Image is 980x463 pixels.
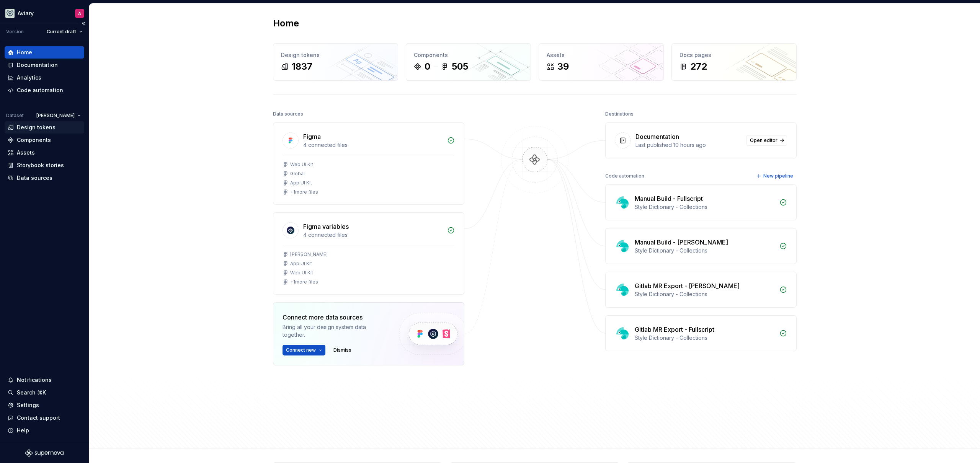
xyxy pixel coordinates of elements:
button: Search ⌘K [5,386,84,399]
div: Design tokens [281,51,390,59]
div: 272 [690,60,707,73]
a: Open editor [746,135,787,146]
button: Connect new [283,345,325,355]
a: Components [5,134,84,146]
div: Assets [547,51,656,59]
a: Home [5,46,84,59]
span: Connect new [286,347,316,353]
button: Contact support [5,412,84,424]
span: Current draft [47,29,76,35]
div: Figma variables [303,222,349,231]
div: Contact support [17,414,60,422]
div: App UI Kit [290,261,312,267]
div: App UI Kit [290,180,312,186]
img: 256e2c79-9abd-4d59-8978-03feab5a3943.png [5,9,15,18]
div: Connect more data sources [283,313,386,322]
a: Assets [5,147,84,159]
div: Storybook stories [17,161,64,169]
button: Dismiss [330,345,355,355]
a: Data sources [5,172,84,184]
div: Bring all your design system data together. [283,323,386,339]
div: Manual Build - Fullscript [635,194,703,203]
div: Data sources [273,109,303,119]
div: Version [6,29,24,35]
div: Web UI Kit [290,270,313,276]
div: [PERSON_NAME] [290,251,328,258]
div: Search ⌘K [17,389,46,396]
div: Docs pages [679,51,789,59]
a: Storybook stories [5,159,84,171]
a: Design tokens1837 [273,43,398,81]
div: 1837 [292,60,312,73]
div: Style Dictionary - Collections [635,290,775,298]
div: Style Dictionary - Collections [635,247,775,254]
button: Notifications [5,374,84,386]
div: Style Dictionary - Collections [635,334,775,342]
svg: Supernova Logo [25,449,64,457]
a: Analytics [5,72,84,84]
div: Figma [303,132,321,141]
div: Settings [17,401,39,409]
div: Components [414,51,523,59]
div: A [78,10,81,16]
div: Gitlab MR Export - [PERSON_NAME] [635,281,740,290]
div: Global [290,171,305,177]
div: Code automation [17,86,63,94]
div: Manual Build - [PERSON_NAME] [635,238,728,247]
a: Figma4 connected filesWeb UI KitGlobalApp UI Kit+1more files [273,122,464,205]
div: Data sources [17,174,52,182]
span: Open editor [750,137,777,143]
div: Web UI Kit [290,161,313,168]
div: 39 [557,60,569,73]
span: New pipeline [763,173,793,179]
div: Components [17,136,51,144]
div: Design tokens [17,124,56,131]
h2: Home [273,17,299,29]
div: Documentation [635,132,679,141]
div: 0 [425,60,430,73]
a: Assets39 [539,43,664,81]
div: Notifications [17,376,52,384]
div: + 1 more files [290,279,318,285]
span: Dismiss [333,347,351,353]
button: Collapse sidebar [78,18,89,29]
div: Help [17,427,29,434]
button: [PERSON_NAME] [33,110,84,121]
div: Style Dictionary - Collections [635,203,775,211]
button: Current draft [43,26,86,37]
div: Destinations [605,109,634,119]
div: Dataset [6,112,24,119]
a: Design tokens [5,121,84,134]
div: + 1 more files [290,189,318,195]
span: [PERSON_NAME] [36,112,75,119]
div: Assets [17,149,35,157]
a: Figma variables4 connected files[PERSON_NAME]App UI KitWeb UI Kit+1more files [273,212,464,295]
a: Components0505 [406,43,531,81]
button: New pipeline [754,171,797,181]
div: Code automation [605,171,644,181]
a: Documentation [5,59,84,71]
div: Last published 10 hours ago [635,141,742,149]
a: Settings [5,399,84,411]
div: Analytics [17,74,41,82]
div: Aviary [18,10,34,17]
div: Documentation [17,61,58,69]
button: Help [5,424,84,437]
a: Docs pages272 [671,43,797,81]
a: Code automation [5,84,84,96]
div: 4 connected files [303,141,443,149]
div: Gitlab MR Export - Fullscript [635,325,714,334]
button: AviaryA [2,5,87,21]
div: 505 [452,60,468,73]
div: 4 connected files [303,231,443,239]
div: Home [17,49,32,56]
